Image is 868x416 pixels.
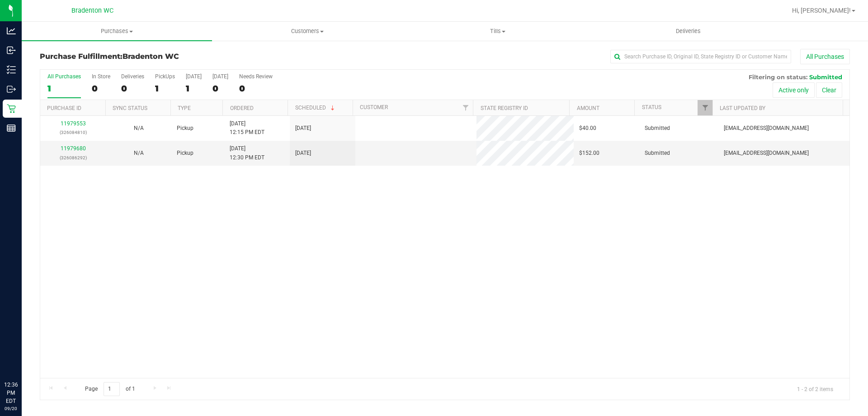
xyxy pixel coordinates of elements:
[360,104,388,110] a: Customer
[7,46,16,55] inline-svg: Inbound
[7,124,16,133] inline-svg: Reports
[230,144,264,162] span: [DATE] 12:30 PM EDT
[212,27,402,35] span: Customers
[177,149,193,158] span: Pickup
[481,105,528,111] a: State Registry ID
[46,153,100,162] p: (326086292)
[698,100,712,115] a: Filter
[121,73,144,80] div: Deliveries
[593,22,783,41] a: Deliveries
[790,382,840,396] span: 1 - 2 of 2 items
[177,124,193,133] span: Pickup
[230,120,264,137] span: [DATE] 12:15 PM EDT
[61,120,86,127] a: 11979553
[77,382,142,396] span: Page of 1
[47,83,81,94] div: 1
[186,83,202,94] div: 1
[155,73,175,80] div: PickUps
[46,128,100,137] p: (326084810)
[7,26,16,35] inline-svg: Analytics
[809,73,842,81] span: Submitted
[239,73,273,80] div: Needs Review
[7,85,16,94] inline-svg: Outbound
[664,27,713,35] span: Deliveries
[71,7,113,14] span: Bradenton WC
[212,73,228,80] div: [DATE]
[92,83,110,94] div: 0
[22,27,212,35] span: Purchases
[230,105,254,111] a: Ordered
[724,124,809,133] span: [EMAIL_ADDRESS][DOMAIN_NAME]
[610,50,791,63] input: Search Purchase ID, Original ID, State Registry ID or Customer Name...
[155,83,175,94] div: 1
[773,82,815,98] button: Active only
[724,149,809,158] span: [EMAIL_ADDRESS][DOMAIN_NAME]
[239,83,273,94] div: 0
[61,145,86,152] a: 11979680
[123,52,179,61] span: Bradenton WC
[186,73,202,80] div: [DATE]
[113,105,147,111] a: Sync Status
[134,150,144,156] span: Not Applicable
[645,124,670,133] span: Submitted
[7,65,16,74] inline-svg: Inventory
[295,149,311,158] span: [DATE]
[178,105,191,111] a: Type
[402,22,593,41] a: Tills
[458,100,473,115] a: Filter
[212,83,228,94] div: 0
[645,149,670,158] span: Submitted
[4,381,18,405] p: 12:36 PM EDT
[9,344,36,371] iframe: Resource center
[47,105,81,111] a: Purchase ID
[579,149,599,158] span: $152.00
[47,73,81,80] div: All Purchases
[134,125,144,131] span: Not Applicable
[792,7,851,14] span: Hi, [PERSON_NAME]!
[104,382,120,396] input: 1
[295,124,311,133] span: [DATE]
[720,105,765,111] a: Last Updated By
[577,105,599,111] a: Amount
[134,149,144,158] button: N/A
[295,105,336,111] a: Scheduled
[22,22,212,41] a: Purchases
[40,53,310,61] h3: Purchase Fulfillment:
[121,83,144,94] div: 0
[4,405,18,412] p: 09/20
[212,22,402,41] a: Customers
[749,73,807,81] span: Filtering on status:
[816,82,842,98] button: Clear
[7,104,16,113] inline-svg: Retail
[134,124,144,133] button: N/A
[642,104,661,110] a: Status
[579,124,596,133] span: $40.00
[800,49,850,64] button: All Purchases
[403,27,592,35] span: Tills
[92,73,110,80] div: In Store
